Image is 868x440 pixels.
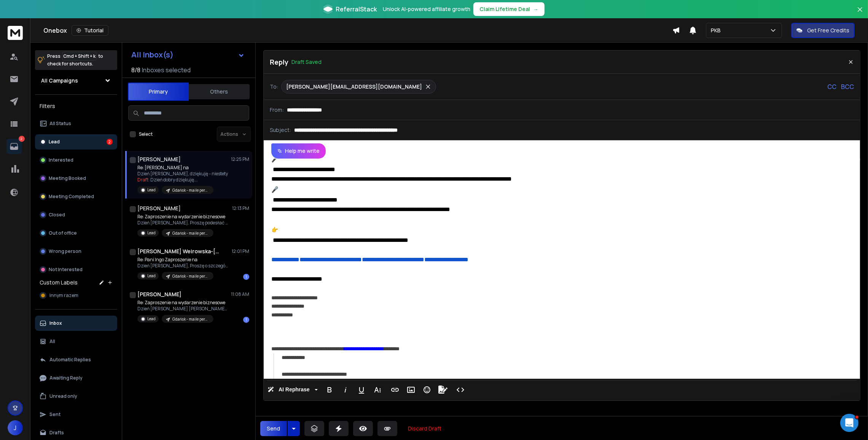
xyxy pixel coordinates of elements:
[19,136,25,142] p: 2
[271,143,326,159] button: Help me write
[137,205,181,212] h1: [PERSON_NAME]
[404,382,418,397] button: Insert Image (⌘P)
[72,25,108,36] button: Tutorial
[137,291,182,298] h1: [PERSON_NAME]
[243,274,249,280] div: 1
[35,316,117,331] button: Inbox
[453,382,468,397] button: Code View
[49,357,91,363] p: Automatic Replies
[473,2,545,16] button: Claim Lifetime Deal→
[172,273,209,279] p: Gdańsk - maile personalne ownerzy
[270,57,288,67] p: Reply
[841,82,854,91] p: BCC
[35,352,117,367] button: Automatic Replies
[189,83,250,100] button: Others
[35,370,117,386] button: Awaiting Reply
[137,257,229,263] p: Re: Pani Ingo Zaproszenie na
[137,165,228,171] p: Re: [PERSON_NAME] na
[291,58,322,66] p: Draft Saved
[142,65,191,75] h3: Inboxes selected
[286,83,422,91] p: [PERSON_NAME][EMAIL_ADDRESS][DOMAIN_NAME]
[131,51,174,59] h1: All Inbox(s)
[137,300,229,306] p: Re: Zaproszenie na wydarzenie biznesowe
[107,139,113,145] div: 2
[137,176,150,183] span: Draft:
[35,189,117,204] button: Meeting Completed
[840,414,858,432] iframe: Intercom live chat
[128,83,189,101] button: Primary
[172,187,209,193] p: Gdańsk - maile personalne ownerzy
[35,101,117,111] h3: Filters
[8,420,23,435] button: J
[277,386,311,393] span: AI Rephrase
[137,263,229,269] p: Dzień [PERSON_NAME], Proszę o szczegóły.
[49,292,78,299] span: Innym razem
[43,25,672,36] div: Onebox
[62,52,97,60] span: Cmd + Shift + k
[35,152,117,168] button: Interested
[383,5,470,13] p: Unlock AI-powered affiliate growth
[49,338,55,345] p: All
[270,106,284,114] p: From:
[420,382,434,397] button: Emoticons
[711,27,724,34] p: PKB
[232,205,249,211] p: 12:13 PM
[137,214,229,220] p: Re: Zaproszenie na wydarzenie biznesowe
[270,126,291,134] p: Subject:
[35,334,117,349] button: All
[6,139,22,154] a: 2
[147,187,156,193] p: Lead
[172,316,209,322] p: Gdańsk - maile personalne ownerzy
[436,382,450,397] button: Signature
[35,262,117,277] button: Not Interested
[49,230,77,236] p: Out of office
[243,317,249,323] div: 1
[260,421,287,436] button: Send
[49,139,60,145] p: Lead
[35,116,117,131] button: All Status
[137,248,221,255] h1: [PERSON_NAME] Weirowska-[PERSON_NAME] Nieruchomości
[49,248,81,254] p: Wrong person
[147,230,156,236] p: Lead
[35,226,117,241] button: Out of office
[35,134,117,149] button: Lead2
[49,121,71,127] p: All Status
[49,175,86,181] p: Meeting Booked
[35,389,117,404] button: Unread only
[336,5,377,14] span: ReferralStack
[49,212,65,218] p: Closed
[232,248,249,254] p: 12:01 PM
[231,156,249,162] p: 12:25 PM
[35,207,117,222] button: Closed
[807,27,849,34] p: Get Free Credits
[147,316,156,322] p: Lead
[49,320,62,326] p: Inbox
[266,382,319,397] button: AI Rephrase
[49,411,61,418] p: Sent
[49,267,83,273] p: Not Interested
[35,171,117,186] button: Meeting Booked
[35,407,117,422] button: Sent
[125,47,251,62] button: All Inbox(s)
[35,288,117,303] button: Innym razem
[388,382,402,397] button: Insert Link (⌘K)
[49,430,64,436] p: Drafts
[855,5,865,23] button: Close banner
[49,393,77,399] p: Unread only
[354,382,369,397] button: Underline (⌘U)
[137,156,181,163] h1: [PERSON_NAME]
[231,291,249,297] p: 11:08 AM
[322,382,337,397] button: Bold (⌘B)
[827,82,836,91] p: CC
[137,171,228,177] p: Dzień [PERSON_NAME], dziękuję - niestety
[49,194,94,200] p: Meeting Completed
[47,52,103,68] p: Press to check for shortcuts.
[137,220,229,226] p: Dzień [PERSON_NAME]. Proszę podesłać więcej
[40,279,78,286] h3: Custom Labels
[131,65,140,75] span: 8 / 8
[172,230,209,236] p: Gdańsk - maile personalne ownerzy
[49,375,83,381] p: Awaiting Reply
[35,73,117,88] button: All Campaigns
